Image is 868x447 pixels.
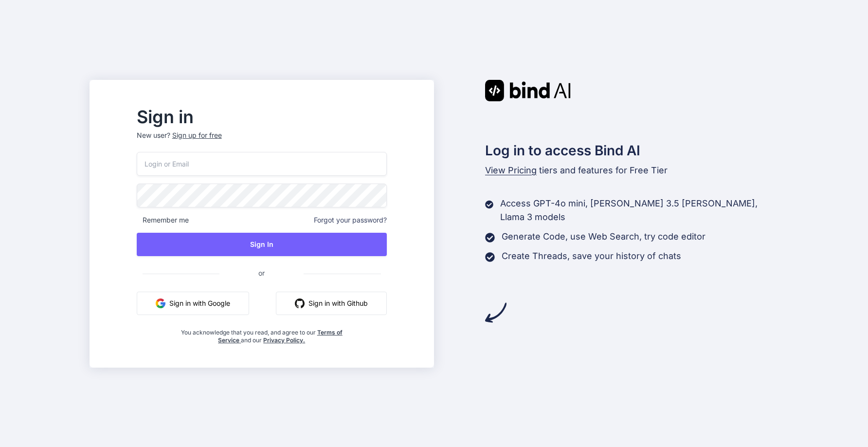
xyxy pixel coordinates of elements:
h2: Log in to access Bind AI [485,140,779,161]
img: Bind AI logo [485,80,571,101]
p: Create Threads, save your history of chats [502,249,681,263]
h2: Sign in [137,109,387,125]
a: Privacy Policy. [263,336,305,344]
a: Terms of Service [218,329,343,344]
p: New user? [137,130,387,152]
button: Sign in with Google [137,292,249,315]
span: Forgot your password? [314,215,387,225]
img: arrow [485,302,506,323]
div: You acknowledge that you read, and agree to our and our [178,323,345,344]
p: Generate Code, use Web Search, try code editor [502,230,705,243]
p: tiers and features for Free Tier [485,164,779,177]
button: Sign in with Github [276,292,387,315]
button: Sign In [137,233,387,256]
img: github [295,298,305,308]
input: Login or Email [137,152,387,176]
span: View Pricing [485,165,537,175]
span: or [219,261,304,285]
img: google [156,298,165,308]
span: Remember me [137,215,189,225]
div: Sign up for free [172,130,222,140]
p: Access GPT-4o mini, [PERSON_NAME] 3.5 [PERSON_NAME], Llama 3 models [500,197,778,224]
